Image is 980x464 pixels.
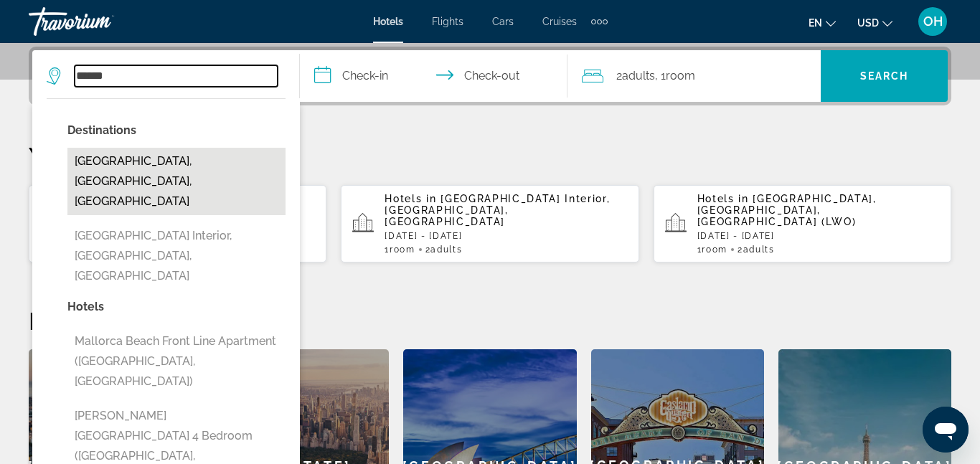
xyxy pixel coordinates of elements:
[385,245,415,255] span: 1
[385,231,627,241] p: [DATE] - [DATE]
[67,328,286,395] button: Mallorca Beach front line Apartment ([GEOGRAPHIC_DATA], [GEOGRAPHIC_DATA])
[697,193,877,227] span: [GEOGRAPHIC_DATA], [GEOGRAPHIC_DATA], [GEOGRAPHIC_DATA] (LWO)
[857,12,892,33] button: Change currency
[32,50,948,102] div: Search widget
[341,184,639,263] button: Hotels in [GEOGRAPHIC_DATA] Interior, [GEOGRAPHIC_DATA], [GEOGRAPHIC_DATA][DATE] - [DATE]1Room2Ad...
[29,141,951,170] p: Your Recent Searches
[697,245,727,255] span: 1
[655,66,695,86] span: , 1
[373,16,403,27] a: Hotels
[29,3,172,40] a: Travorium
[67,120,286,141] p: Destinations
[385,193,436,204] span: Hotels in
[860,70,909,82] span: Search
[697,193,749,204] span: Hotels in
[809,12,836,33] button: Change language
[697,231,940,241] p: [DATE] - [DATE]
[542,16,577,27] a: Cruises
[702,245,727,255] span: Room
[809,17,822,29] span: en
[432,16,463,27] a: Flights
[616,66,655,86] span: 2
[666,69,695,82] span: Room
[29,184,326,263] button: Hotels in [GEOGRAPHIC_DATA] Interior, [GEOGRAPHIC_DATA], [GEOGRAPHIC_DATA][DATE] - [DATE]1Room2Ad...
[385,193,610,227] span: [GEOGRAPHIC_DATA] Interior, [GEOGRAPHIC_DATA], [GEOGRAPHIC_DATA]
[567,50,821,102] button: Travelers: 2 adults, 0 children
[492,16,514,27] a: Cars
[738,245,775,255] span: 2
[654,184,951,263] button: Hotels in [GEOGRAPHIC_DATA], [GEOGRAPHIC_DATA], [GEOGRAPHIC_DATA] (LWO)[DATE] - [DATE]1Room2Adults
[67,222,286,290] button: [GEOGRAPHIC_DATA] Interior, [GEOGRAPHIC_DATA], [GEOGRAPHIC_DATA]
[591,10,608,33] button: Extra navigation items
[914,6,951,37] button: User Menu
[425,245,463,255] span: 2
[430,245,462,255] span: Adults
[29,306,951,335] h2: Featured Destinations
[622,69,655,82] span: Adults
[743,245,775,255] span: Adults
[923,14,943,29] span: OH
[857,17,879,29] span: USD
[67,297,286,317] p: Hotels
[923,407,969,453] iframe: Кнопка запуска окна обмена сообщениями
[67,148,286,215] button: [GEOGRAPHIC_DATA], [GEOGRAPHIC_DATA], [GEOGRAPHIC_DATA]
[390,245,415,255] span: Room
[300,50,567,102] button: Check in and out dates
[821,50,948,102] button: Search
